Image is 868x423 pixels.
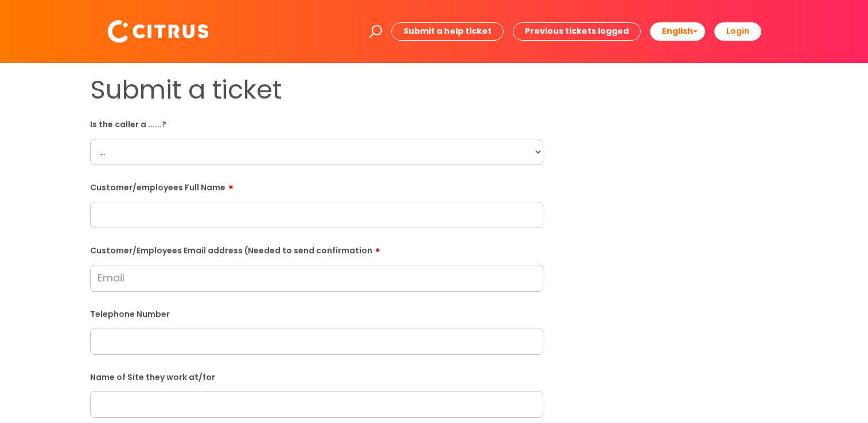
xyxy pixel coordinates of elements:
[90,265,543,291] input: Email
[90,75,543,105] h1: Submit a ticket
[90,370,543,382] label: Name of Site they work at/for
[662,25,693,37] span: English
[90,307,543,319] label: Telephone Number
[90,117,543,130] label: Is the caller a ......?
[714,22,761,40] a: Login
[90,179,543,193] label: Customer/employees Full Name
[726,25,749,37] b: Login
[513,22,641,40] a: Previous tickets logged
[391,22,504,40] a: Submit a help ticket
[90,242,543,256] label: Customer/Employees Email address (Needed to send confirmation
